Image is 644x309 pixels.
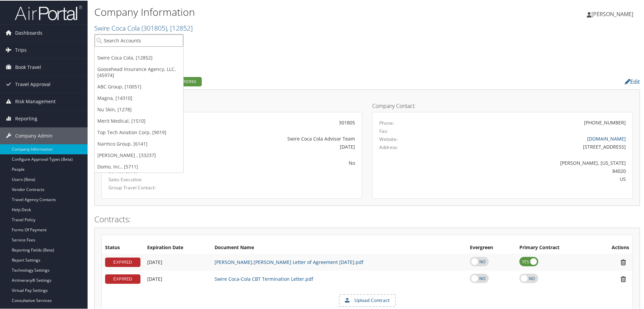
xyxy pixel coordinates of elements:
a: Top Tech Aviation Corp, [9019] [95,126,183,138]
th: Actions [593,241,633,253]
label: Phone: [379,119,394,126]
th: Document Name [211,241,466,253]
a: Nu Skin, [1278] [95,103,183,115]
div: [DATE] [194,143,355,150]
th: Expiration Date [144,241,211,253]
input: Search Accounts [95,34,183,46]
a: [DOMAIN_NAME] [587,135,626,141]
div: No [194,159,355,166]
a: ABC Group, [10051] [95,80,183,92]
label: Address: [379,143,398,150]
a: [PERSON_NAME] , [33237] [95,149,183,160]
div: Add/Edit Date [147,275,208,281]
a: Domo, Inc., [5711] [95,160,183,172]
div: [PHONE_NUMBER] [584,118,626,125]
span: Travel Approval [15,75,51,92]
div: EXPIRED [105,274,140,283]
img: airportal-logo.png [15,4,82,20]
a: Merit Medical, [1510] [95,115,183,126]
span: [DATE] [147,258,162,265]
h4: Account Details: [101,103,362,108]
a: Swire Coca-Cola CBT Termination Letter.pdf [215,275,313,281]
div: US [444,175,626,182]
a: Edit [625,77,640,85]
th: Primary Contract [516,241,593,253]
span: Company Admin [15,127,53,144]
label: Sales Executive: [108,176,184,182]
h4: Company Contact: [372,103,633,108]
div: [PERSON_NAME], [US_STATE] [444,159,626,166]
span: Trips [15,41,27,58]
th: Evergreen [466,241,516,253]
a: Narmco Group, [6141] [95,138,183,149]
span: [DATE] [147,275,162,281]
a: Swire Coca Cola [94,23,193,32]
a: [PERSON_NAME].[PERSON_NAME] Letter of Agreement [DATE].pdf [215,258,363,265]
span: , [ 12852 ] [167,23,193,32]
h2: Contracts: [94,213,640,224]
i: Remove Contract [617,275,629,282]
a: [PERSON_NAME] [587,3,640,24]
span: Reporting [15,110,37,126]
div: Swire Coca Cola Advisor Team [194,134,355,142]
div: Add/Edit Date [147,259,208,265]
label: Group Travel Contact: [108,184,184,190]
a: Swire Coca Cola, [12852] [95,51,183,63]
span: Risk Management [15,92,56,109]
h1: Company Information [94,4,458,18]
span: Dashboards [15,24,42,41]
a: Magna, [14310] [95,92,183,103]
div: [STREET_ADDRESS] [444,143,626,150]
th: Status [102,241,144,253]
span: ( 301805 ) [141,23,167,32]
label: Upload Contract [340,294,395,306]
i: Remove Contract [617,258,629,265]
label: Fax: [379,127,388,134]
div: 301805 [194,118,355,125]
div: EXPIRED [105,257,140,266]
div: 84020 [444,167,626,174]
a: Goosehead Insurance Agency, LLC, [45974] [95,63,183,80]
h2: Company Profile: [94,75,455,86]
span: Book Travel [15,58,41,75]
span: [PERSON_NAME] [591,10,633,17]
label: Website: [379,135,398,142]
